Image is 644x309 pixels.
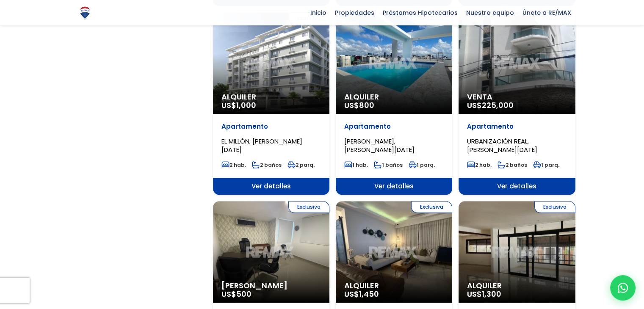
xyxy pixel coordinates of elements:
[236,289,252,299] span: 500
[287,161,315,168] span: 2 parq.
[77,6,92,20] img: Logo de REMAX
[344,122,444,131] p: Apartamento
[221,289,252,299] span: US$
[467,289,501,299] span: US$
[331,6,379,19] span: Propiedades
[379,6,462,19] span: Préstamos Hipotecarios
[359,289,379,299] span: 1,450
[221,100,256,110] span: US$
[344,100,374,110] span: US$
[533,161,559,168] span: 1 parq.
[359,100,374,110] span: 800
[213,12,329,195] a: Exclusiva Alquiler US$1,000 Apartamento EL MILLÓN, [PERSON_NAME][DATE] 2 hab. 2 baños 2 parq. Ver...
[467,100,514,110] span: US$
[221,122,321,131] p: Apartamento
[467,281,567,290] span: Alquiler
[221,93,321,101] span: Alquiler
[221,161,246,168] span: 2 hab.
[459,178,575,195] span: Ver detalles
[221,281,321,290] span: [PERSON_NAME]
[236,100,256,110] span: 1,000
[374,161,403,168] span: 1 baños
[467,161,492,168] span: 2 hab.
[336,178,452,195] span: Ver detalles
[467,93,567,101] span: Venta
[213,178,329,195] span: Ver detalles
[409,161,435,168] span: 1 parq.
[462,6,518,19] span: Nuestro equipo
[467,122,567,131] p: Apartamento
[482,289,501,299] span: 1,300
[534,201,575,213] span: Exclusiva
[336,12,452,195] a: Exclusiva Alquiler US$800 Apartamento [PERSON_NAME], [PERSON_NAME][DATE] 1 hab. 1 baños 1 parq. V...
[459,12,575,195] a: Exclusiva Venta US$225,000 Apartamento URBANIZACIÓN REAL, [PERSON_NAME][DATE] 2 hab. 2 baños 1 pa...
[221,137,302,154] span: EL MILLÓN, [PERSON_NAME][DATE]
[482,100,514,110] span: 225,000
[306,6,331,19] span: Inicio
[411,201,452,213] span: Exclusiva
[252,161,282,168] span: 2 baños
[344,161,368,168] span: 1 hab.
[344,281,444,290] span: Alquiler
[344,93,444,101] span: Alquiler
[498,161,527,168] span: 2 baños
[288,201,329,213] span: Exclusiva
[344,289,379,299] span: US$
[467,137,537,154] span: URBANIZACIÓN REAL, [PERSON_NAME][DATE]
[518,6,575,19] span: Únete a RE/MAX
[344,137,415,154] span: [PERSON_NAME], [PERSON_NAME][DATE]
